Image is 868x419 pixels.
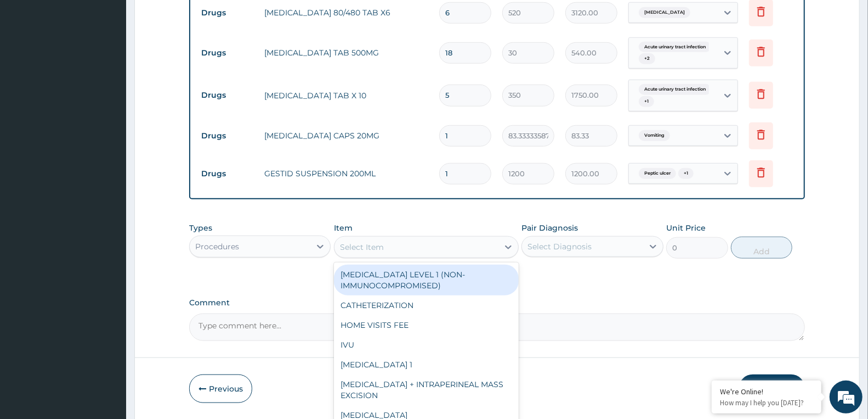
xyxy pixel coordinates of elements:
span: Acute urinary tract infection [639,42,711,53]
div: HOME VISITS FEE [334,315,519,335]
label: Item [334,222,353,233]
div: [MEDICAL_DATA] + INTRAPERINEAL MASS EXCISION [334,375,519,405]
textarea: Type your message and hit 'Enter' [5,300,209,338]
span: We're online! [64,138,151,249]
td: GESTID SUSPENSION 200ML [259,163,434,185]
div: IVU [334,335,519,355]
span: + 2 [639,53,655,64]
td: [MEDICAL_DATA] TAB X 10 [259,85,434,107]
span: + 1 [678,168,694,179]
span: + 1 [639,96,654,107]
span: Vomiting [639,130,670,141]
button: Previous [189,375,252,403]
span: Peptic ulcer [639,168,676,179]
td: Drugs [196,43,259,63]
div: Procedures [195,241,239,252]
td: [MEDICAL_DATA] 80/480 TAB X6 [259,2,434,24]
div: Minimize live chat window [180,5,206,32]
label: Comment [189,298,805,308]
p: How may I help you today? [720,398,813,407]
button: Add [731,237,792,259]
label: Pair Diagnosis [521,222,578,233]
span: [MEDICAL_DATA] [639,7,690,18]
div: Chat with us now [57,62,184,76]
label: Unit Price [666,222,706,233]
div: CATHETERIZATION [334,295,519,315]
td: [MEDICAL_DATA] TAB 500MG [259,42,434,64]
td: Drugs [196,3,259,23]
td: Drugs [196,164,259,184]
img: d_794563401_company_1708531726252_794563401 [20,55,44,82]
label: Types [189,224,212,233]
div: We're Online! [720,387,813,396]
td: Drugs [196,85,259,105]
div: Select Item [340,242,384,253]
div: Select Diagnosis [527,241,592,252]
button: Submit [739,375,805,403]
span: Acute urinary tract infection [639,84,711,95]
div: [MEDICAL_DATA] 1 [334,355,519,375]
td: Drugs [196,126,259,146]
td: [MEDICAL_DATA] CAPS 20MG [259,125,434,147]
div: [MEDICAL_DATA] LEVEL 1 (NON-IMMUNOCOMPROMISED) [334,265,519,295]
